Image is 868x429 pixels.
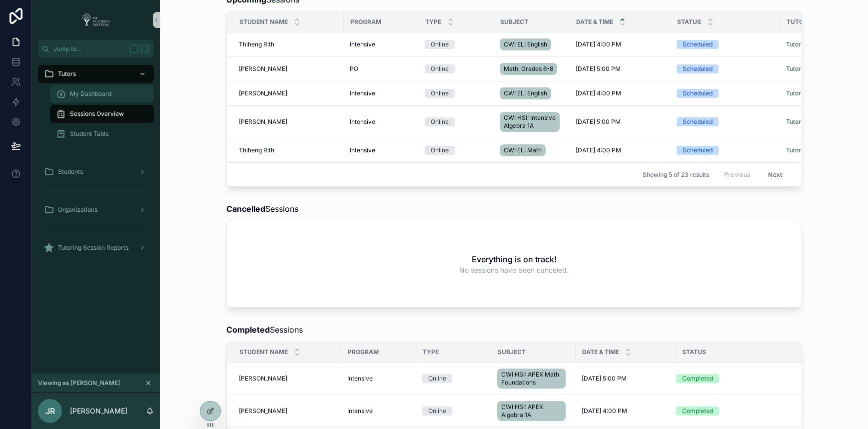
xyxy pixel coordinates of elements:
a: Online [422,407,485,416]
span: Type [425,18,441,26]
a: Online [422,374,485,383]
span: [PERSON_NAME] [239,375,287,383]
span: CWI HSI: APEX Math Foundations [501,371,562,387]
span: CWI EL: English [504,40,547,48]
span: [PERSON_NAME] [239,118,287,126]
a: Completed [676,407,789,416]
div: Scheduled [683,64,713,73]
a: Tutors [38,65,154,83]
div: Completed [682,407,713,416]
a: Sessions Overview [50,105,154,123]
div: Online [431,146,449,155]
span: [DATE] 4:00 PM [576,89,621,97]
a: Intensive [347,407,410,415]
span: [DATE] 5:00 PM [576,65,621,73]
span: Status [682,348,706,356]
span: K [141,45,149,53]
button: Next [761,167,789,182]
span: Sessions [226,203,298,215]
span: Intensive [347,407,373,415]
a: My Dashboard [50,85,154,103]
span: Tutoring Session Reports [58,244,128,252]
span: CWI HSI: Intensive Algebra 1A [504,114,556,130]
span: Date & Time [582,348,619,356]
a: [PERSON_NAME] [239,375,335,383]
span: Students [58,168,83,176]
div: Scheduled [683,40,713,49]
span: Student Table [70,130,109,138]
span: Subject [498,348,526,356]
span: Subject [500,18,528,26]
span: Status [677,18,701,26]
div: Online [428,374,446,383]
a: Tutor Link [786,89,815,97]
span: Type [423,348,439,356]
a: Tutor Link [786,65,815,72]
span: Thiheng Rith [239,146,274,154]
a: Tutor Link [786,40,815,48]
span: Intensive [350,89,375,97]
span: [DATE] 4:00 PM [582,407,627,415]
a: [DATE] 4:00 PM [582,407,670,415]
span: PO [350,65,358,73]
div: Completed [682,374,713,383]
div: scrollable content [32,58,160,270]
a: [PERSON_NAME] [239,407,335,415]
h2: Everything is on track! [472,253,557,265]
span: [DATE] 5:00 PM [576,118,621,126]
span: Jump to... [53,45,125,53]
span: CWI EL: English [504,89,547,97]
span: Showing 5 of 23 results [643,171,709,179]
span: Student Name [239,18,288,26]
span: [DATE] 4:00 PM [576,40,621,48]
div: Scheduled [683,117,713,126]
span: Student Name [239,348,288,356]
div: Scheduled [683,146,713,155]
a: Tutoring Session Reports [38,239,154,257]
span: CWI HSI: APEX Algebra 1A [501,403,562,419]
span: Organizations [58,206,97,214]
span: Thiheng Rith [239,40,274,48]
span: Sessions Overview [70,110,124,118]
a: Student Table [50,125,154,143]
span: [PERSON_NAME] [239,65,287,73]
span: Viewing as [PERSON_NAME] [38,379,120,387]
a: Intensive [347,375,410,383]
div: Online [431,64,449,73]
span: Sessions [226,324,303,336]
a: [DATE] 5:00 PM [582,375,670,383]
div: Scheduled [683,89,713,98]
span: [PERSON_NAME] [239,89,287,97]
span: Intensive [350,118,375,126]
div: Online [431,117,449,126]
button: Jump to...K [38,40,154,58]
span: No sessions have been canceled. [459,265,569,275]
span: [DATE] 4:00 PM [576,146,621,154]
a: Students [38,163,154,181]
span: Tutor Session Link [787,18,851,26]
strong: Completed [226,325,270,335]
a: Organizations [38,201,154,219]
img: App logo [78,12,113,28]
span: Program [348,348,379,356]
div: Online [431,89,449,98]
a: Completed [676,374,789,383]
p: [PERSON_NAME] [70,406,127,416]
strong: Cancelled [226,204,265,214]
span: Intensive [350,146,375,154]
span: JR [45,405,55,417]
a: CWI HSI: APEX Algebra 1A [497,399,570,423]
div: Online [431,40,449,49]
span: CWI EL: Math [504,146,542,154]
a: Tutor Link [786,146,815,154]
div: Online [428,407,446,416]
a: Tutor Link [786,118,815,125]
span: Program [350,18,381,26]
span: Math, Grades 6-8 [504,65,553,73]
span: Date & Time [576,18,613,26]
span: Intensive [347,375,373,383]
span: [DATE] 5:00 PM [582,375,627,383]
span: Tutors [58,70,76,78]
span: Intensive [350,40,375,48]
span: My Dashboard [70,90,111,98]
